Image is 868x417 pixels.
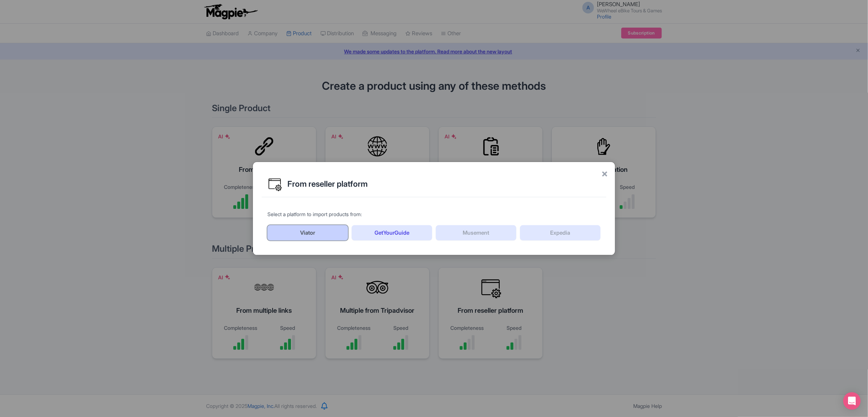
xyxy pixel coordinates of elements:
h2: From reseller platform [287,179,601,188]
a: Viator [267,225,348,240]
div: Open Intercom Messenger [843,392,861,410]
a: Musement [436,225,516,240]
a: GetYourGuide [352,225,432,240]
span: × [601,166,608,181]
p: Select a platform to import products from: [267,210,601,218]
a: Expedia [520,225,601,240]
